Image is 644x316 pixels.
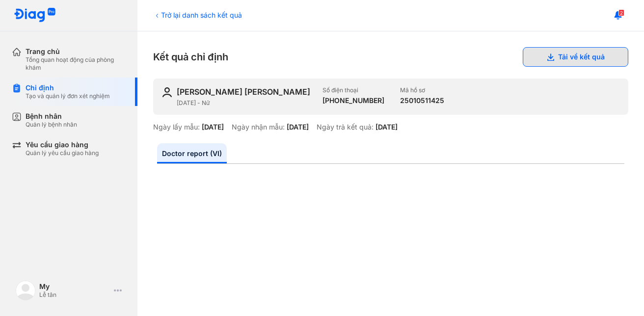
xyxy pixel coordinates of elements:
div: Bệnh nhân [26,112,77,121]
div: Chỉ định [26,83,110,92]
button: Tải về kết quả [523,47,628,67]
img: user-icon [161,86,173,98]
div: [PHONE_NUMBER] [322,96,384,105]
div: Lễ tân [39,291,110,299]
div: Kết quả chỉ định [153,47,628,67]
span: 2 [618,9,624,16]
div: Yêu cầu giao hàng [26,140,99,149]
div: [DATE] [202,123,224,132]
img: logo [14,8,56,23]
div: [DATE] [287,123,309,132]
div: Mã hồ sơ [400,86,444,94]
div: Ngày nhận mẫu: [232,123,285,132]
div: My [39,282,110,291]
div: Trang chủ [26,47,126,56]
div: Trở lại danh sách kết quả [153,10,242,20]
div: [DATE] [376,123,398,132]
div: Quản lý yêu cầu giao hàng [26,149,99,157]
img: logo [16,281,35,300]
div: Quản lý bệnh nhân [26,121,77,129]
div: Số điện thoại [322,86,384,94]
div: Ngày lấy mẫu: [153,123,200,132]
a: Doctor report (VI) [157,143,227,163]
div: [DATE] - Nữ [177,99,315,107]
div: 25010511425 [400,96,444,105]
div: Tổng quan hoạt động của phòng khám [26,56,126,72]
div: [PERSON_NAME] [PERSON_NAME] [177,86,310,97]
div: Ngày trả kết quả: [317,123,374,132]
div: Tạo và quản lý đơn xét nghiệm [26,92,110,100]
